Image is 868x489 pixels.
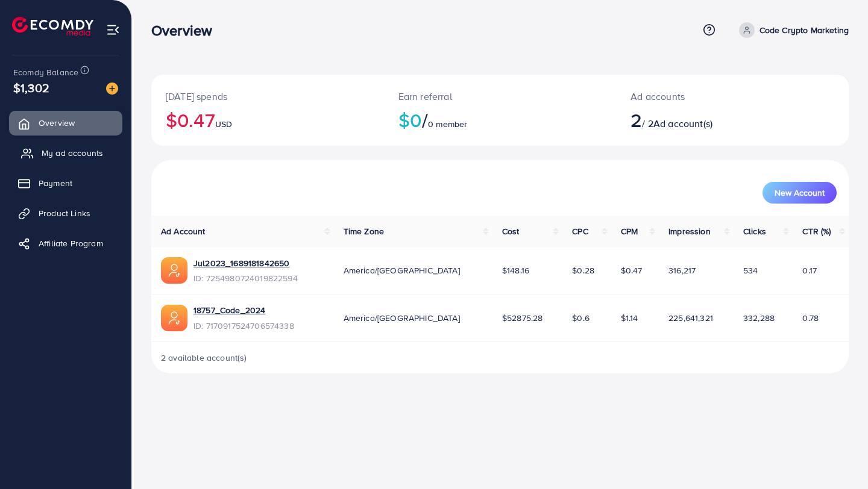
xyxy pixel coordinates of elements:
img: logo [12,17,93,36]
span: $0.28 [572,264,594,276]
span: 0.17 [802,264,817,276]
a: My ad accounts [9,141,122,165]
span: ID: 7254980724019822594 [193,272,298,284]
img: ic-ads-acc.e4c84228.svg [161,305,187,331]
span: Overview [39,117,75,129]
button: New Account [763,182,837,204]
a: 18757_Code_2024 [193,304,265,316]
span: $148.16 [502,264,529,276]
span: USD [215,118,232,130]
span: 332,288 [743,312,775,324]
a: Code Crypto Marketing [734,22,849,38]
span: Product Links [39,207,90,219]
span: America/[GEOGRAPHIC_DATA] [344,312,460,324]
span: ID: 7170917524706574338 [193,320,294,332]
span: Ecomdy Balance [13,66,78,78]
h2: $0.47 [166,108,370,131]
a: Jul2023_1689181842650 [193,257,289,269]
span: Payment [39,177,72,189]
span: 2 [631,106,642,134]
span: CPC [572,225,588,237]
span: 316,217 [668,264,696,276]
p: Earn referral [398,89,602,104]
a: Affiliate Program [9,231,122,255]
span: 534 [743,264,758,276]
p: Code Crypto Marketing [759,23,849,37]
span: Affiliate Program [39,237,103,249]
span: $0.6 [572,312,590,324]
span: $1,302 [13,79,49,96]
a: Product Links [9,201,122,225]
span: Ad account(s) [653,117,712,130]
span: Time Zone [344,225,384,237]
a: Payment [9,171,122,195]
span: Impression [668,225,711,237]
h2: / 2 [631,108,776,131]
span: 0.78 [802,312,819,324]
span: America/[GEOGRAPHIC_DATA] [344,264,460,276]
span: Clicks [743,225,766,237]
span: 225,641,321 [668,312,713,324]
span: CPM [621,225,638,237]
p: Ad accounts [631,89,776,104]
span: 0 member [428,118,467,130]
span: $52875.28 [502,312,542,324]
h3: Overview [151,22,222,39]
span: / [422,106,428,134]
span: $0.47 [621,264,643,276]
span: My ad accounts [42,147,103,159]
a: Overview [9,111,122,135]
img: menu [106,23,120,37]
iframe: Chat [817,435,859,480]
h2: $0 [398,108,602,131]
span: $1.14 [621,312,638,324]
span: CTR (%) [802,225,831,237]
span: 2 available account(s) [161,352,247,364]
span: Cost [502,225,520,237]
img: image [106,83,118,95]
p: [DATE] spends [166,89,370,104]
img: ic-ads-acc.e4c84228.svg [161,257,187,284]
span: New Account [775,188,825,197]
span: Ad Account [161,225,206,237]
